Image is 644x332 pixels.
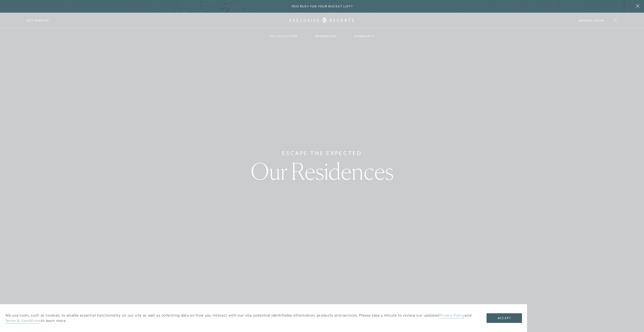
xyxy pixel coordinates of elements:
a: Membership [310,29,341,44]
button: Accept [487,313,522,323]
a: Privacy Policy [439,313,465,318]
a: Member Login [579,18,604,23]
a: Community [349,29,380,44]
h1: Our Residences [251,160,394,183]
p: We use tools, such as cookies, to enable essential functionality on our site as well as collectin... [5,313,476,323]
a: The Collection [264,29,303,44]
a: Get Started [27,18,49,23]
h6: Escape The Expected [282,149,362,157]
a: Terms & Conditions [5,318,41,324]
h6: Too busy for your bucket list? [291,4,353,9]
